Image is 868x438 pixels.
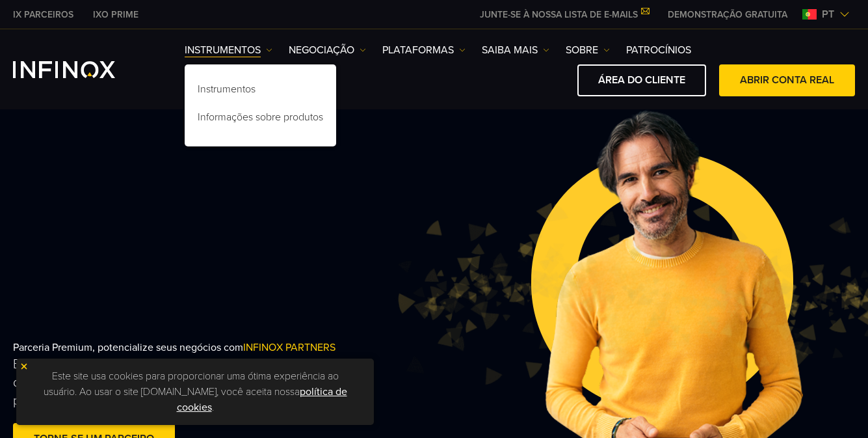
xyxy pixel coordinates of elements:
a: ABRIR CONTA REAL [719,64,855,96]
a: NEGOCIAÇÃO [289,42,366,58]
span: INFINOX PARTNERS [243,341,335,354]
p: Este site usa cookies para proporcionar uma ótima experiência ao usuário. Ao usar o site [DOMAIN_... [23,365,367,418]
a: Patrocínios [626,42,691,58]
img: yellow close icon [20,362,29,371]
a: Instrumentos [185,77,336,105]
a: SOBRE [566,42,610,58]
a: PLATAFORMAS [382,42,466,58]
a: JUNTE-SE À NOSSA LISTA DE E-MAILS [470,9,658,20]
span: pt [817,7,839,22]
a: Saiba mais [482,42,549,58]
p: Experimente retornos excepcionais por meio de nossos planos de remuneração personalizados e gestã... [13,355,370,410]
a: INFINOX [83,8,148,21]
a: INFINOX [3,8,83,21]
a: Informações sobre produtos [185,105,336,133]
a: INFINOX MENU [658,8,797,21]
a: Instrumentos [185,42,272,58]
a: INFINOX Logo [13,61,146,78]
a: ÁREA DO CLIENTE [577,64,706,96]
